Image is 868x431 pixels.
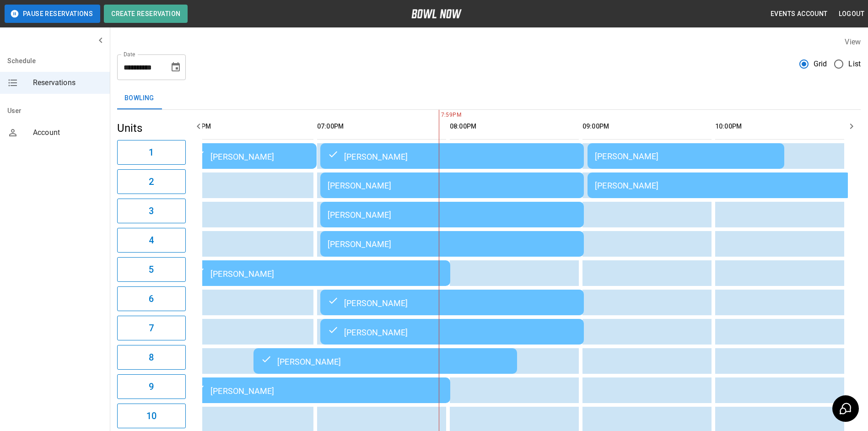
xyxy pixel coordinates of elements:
[149,291,154,306] h6: 6
[328,297,577,308] div: [PERSON_NAME]
[328,210,577,220] div: [PERSON_NAME]
[328,326,577,337] div: [PERSON_NAME]
[149,174,154,189] h6: 2
[814,59,827,70] span: Grid
[5,5,100,23] button: Pause Reservations
[149,379,154,394] h6: 9
[117,140,186,165] button: 1
[117,345,186,370] button: 8
[167,58,185,76] button: Choose date, selected date is Aug 23, 2025
[328,151,577,162] div: [PERSON_NAME]
[149,145,154,160] h6: 1
[149,350,154,365] h6: 8
[117,87,861,109] div: inventory tabs
[845,38,861,46] label: View
[848,59,861,70] span: List
[117,257,186,282] button: 5
[149,321,154,335] h6: 7
[117,316,186,340] button: 7
[117,87,162,109] button: Bowling
[595,181,844,190] div: [PERSON_NAME]
[835,5,868,22] button: Logout
[33,127,102,138] span: Account
[194,151,309,162] div: [PERSON_NAME]
[261,356,510,366] div: [PERSON_NAME]
[149,233,154,248] h6: 4
[767,5,831,22] button: Events Account
[117,286,186,311] button: 6
[33,77,102,88] span: Reservations
[149,262,154,277] h6: 5
[439,111,441,120] span: 7:59PM
[328,181,577,190] div: [PERSON_NAME]
[117,199,186,223] button: 3
[104,5,188,23] button: Create Reservation
[117,404,186,428] button: 10
[194,268,443,279] div: [PERSON_NAME]
[194,385,443,396] div: [PERSON_NAME]
[149,204,154,218] h6: 3
[146,409,156,423] h6: 10
[328,239,577,249] div: [PERSON_NAME]
[117,121,186,135] h5: Units
[117,374,186,399] button: 9
[117,228,186,253] button: 4
[117,169,186,194] button: 2
[411,9,462,18] img: logo
[595,151,777,161] div: [PERSON_NAME]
